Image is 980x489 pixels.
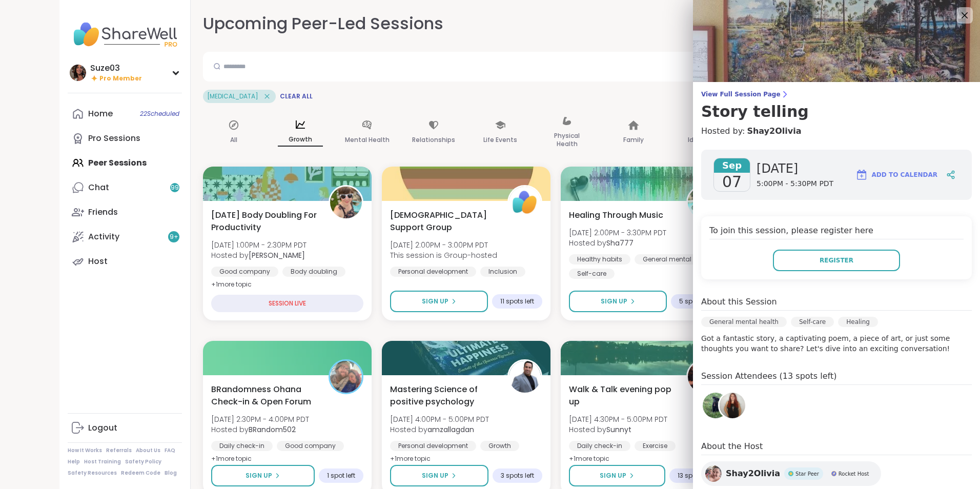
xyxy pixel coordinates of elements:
b: [PERSON_NAME] [249,250,305,260]
span: 13 spots left [678,472,713,480]
span: Sign Up [600,471,626,480]
button: Sign Up [211,465,315,486]
a: Chat99 [68,175,182,200]
span: [DATE] 2:00PM - 3:00PM PDT [390,240,497,250]
div: Inclusion [480,267,525,277]
a: Redeem Code [121,470,160,477]
a: View Full Session PageStory telling [701,90,972,121]
div: SESSION LIVE [211,295,363,312]
span: 07 [722,173,742,191]
span: Star Peer [795,470,819,478]
span: [DATE] 1:00PM - 2:30PM PDT [211,240,307,250]
div: Self-care [569,269,615,279]
div: Chat [88,182,109,193]
a: Safety Resources [68,470,117,477]
span: Add to Calendar [872,170,937,179]
a: Safety Policy [125,458,161,465]
a: About Us [136,447,160,454]
div: Daily check-in [211,441,273,451]
h2: Upcoming Peer-Led Sessions [203,12,443,35]
img: Star Peer [788,471,793,476]
img: Sunnyt [688,361,720,393]
span: 9 + [170,233,178,241]
a: FAQ [165,447,175,454]
p: Got a fantastic story, a captivating poem, a piece of art, or just some thoughts you want to shar... [701,333,972,354]
h4: Hosted by: [701,125,972,137]
b: amzallagdan [427,424,474,435]
img: Adrienne_QueenOfTheDawn [330,187,362,218]
span: [DATE] 4:30PM - 5:00PM PDT [569,414,667,424]
a: Logout [68,416,182,440]
span: 5 spots left [679,297,713,305]
span: [DATE] [757,160,833,177]
img: ShareWell [509,187,541,218]
div: Exercise [635,441,676,451]
button: Register [773,250,900,271]
p: Mental Health [345,134,390,146]
span: Sep [714,158,750,173]
span: Sign Up [422,297,448,306]
h4: To join this session, please register here [709,225,964,239]
h4: Session Attendees (13 spots left) [701,370,972,385]
img: amzallagdan [509,361,541,393]
div: Suze03 [90,63,142,74]
a: Referrals [106,447,132,454]
img: Sha777 [688,187,720,218]
span: 22 Scheduled [140,110,179,118]
h4: About the Host [701,440,972,455]
button: Sign Up [569,465,665,486]
span: 1 spot left [327,472,355,480]
span: Hosted by [569,238,666,248]
p: Identity [688,134,713,146]
p: Growth [278,133,323,147]
span: Sign Up [422,471,448,480]
span: [DATE] 2:30PM - 4:00PM PDT [211,414,309,424]
span: Rocket Host [839,470,869,478]
b: BRandom502 [249,424,296,435]
a: kimmylowe7 [701,391,730,420]
div: Activity [88,231,119,242]
div: Personal development [390,267,476,277]
div: Growth [480,441,519,451]
span: Shay2Olivia [726,467,780,480]
b: Sha777 [606,238,634,248]
img: BRandom502 [330,361,362,393]
a: Shay2OliviaShay2OliviaStar PeerStar PeerRocket HostRocket Host [701,461,881,486]
div: Good company [211,267,278,277]
span: 5:00PM - 5:30PM PDT [757,179,833,189]
p: Family [623,134,644,146]
p: Physical Health [544,130,589,150]
b: Sunnyt [606,424,631,435]
img: ShareWell Logomark [855,169,868,181]
span: Mastering Science of positive psychology [390,383,496,408]
span: Sign Up [246,471,272,480]
span: [DATE] 4:00PM - 5:00PM PDT [390,414,489,424]
span: Hosted by [211,424,309,435]
a: How It Works [68,447,102,454]
span: Clear All [280,92,313,100]
div: Body doubling [282,267,345,277]
span: Register [820,256,853,265]
img: Suze03 [70,65,86,81]
span: Healing Through Music [569,209,663,221]
a: Shay2Olivia [747,125,801,137]
span: 11 spots left [500,297,534,305]
p: Relationships [412,134,455,146]
a: Pro Sessions [68,126,182,151]
p: All [230,134,237,146]
button: Add to Calendar [851,162,942,187]
span: 3 spots left [501,472,534,480]
a: Host [68,249,182,274]
div: Healthy habits [569,254,630,264]
span: [DEMOGRAPHIC_DATA] Support Group [390,209,496,234]
img: ShareWell Nav Logo [68,16,182,52]
span: [MEDICAL_DATA] [207,92,258,100]
button: Sign Up [569,291,667,312]
span: BRandomness Ohana Check-in & Open Forum [211,383,317,408]
img: Shay2Olivia [705,465,722,482]
div: Daily check-in [569,441,630,451]
span: Hosted by [569,424,667,435]
h3: Story telling [701,103,972,121]
a: Activity9+ [68,225,182,249]
h4: About this Session [701,296,777,308]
